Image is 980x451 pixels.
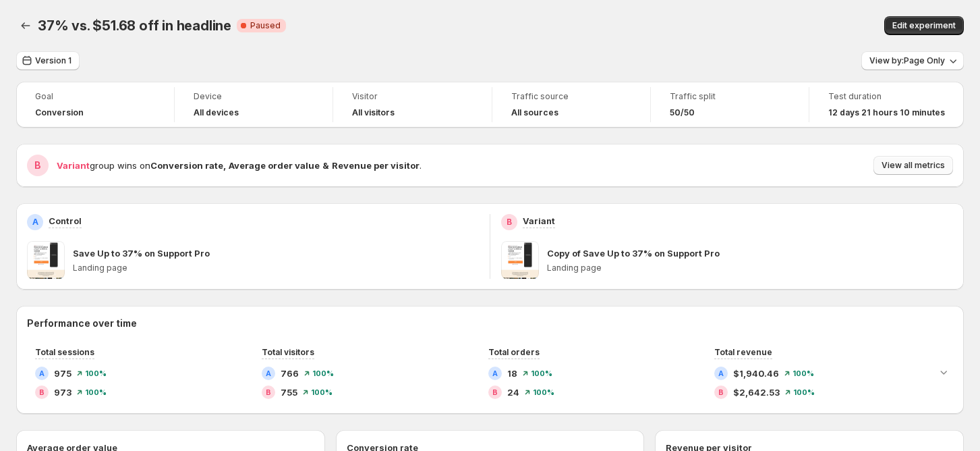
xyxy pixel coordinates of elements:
[332,160,420,171] strong: Revenue per visitor
[54,367,71,380] span: 975
[281,386,297,399] span: 755
[35,107,84,118] span: Conversion
[150,160,223,171] strong: Conversion rate
[511,90,631,120] a: Traffic sourceAll sources
[714,347,772,357] span: Total revenue
[16,16,35,35] button: Back
[27,317,953,330] h2: Performance over time
[507,386,519,399] span: 24
[873,156,953,175] button: View all metrics
[16,51,80,70] button: Version 1
[670,91,790,102] span: Traffic split
[73,263,479,273] p: Landing page
[533,388,554,396] span: 100 %
[194,90,314,120] a: DeviceAll devices
[670,90,790,120] a: Traffic split50/50
[352,91,472,102] span: Visitor
[828,91,945,102] span: Test duration
[266,388,271,396] h2: B
[531,369,552,377] span: 100 %
[892,20,956,31] span: Edit experiment
[73,246,210,260] p: Save Up to 37% on Support Pro
[85,388,107,396] span: 100 %
[828,90,945,120] a: Test duration12 days 21 hours 10 minutes
[793,388,815,396] span: 100 %
[194,91,314,102] span: Device
[547,246,720,260] p: Copy of Save Up to 37% on Support Pro
[223,160,226,171] strong: ,
[352,90,472,120] a: VisitorAll visitors
[882,160,945,171] span: View all metrics
[884,16,964,35] button: Edit experiment
[194,107,239,118] h4: All devices
[523,214,555,228] p: Variant
[281,367,299,380] span: 766
[85,369,107,377] span: 100 %
[488,347,540,357] span: Total orders
[39,369,45,377] h2: A
[262,347,314,357] span: Total visitors
[250,20,281,31] span: Paused
[733,386,780,399] span: $2,642.53
[34,159,41,172] h2: B
[501,241,539,279] img: Copy of Save Up to 37% on Support Pro
[57,160,90,171] span: Variant
[828,107,945,118] span: 12 days 21 hours 10 minutes
[322,160,329,171] strong: &
[492,388,498,396] h2: B
[511,107,558,118] h4: All sources
[733,367,779,380] span: $1,940.46
[57,160,422,171] span: group wins on .
[32,217,38,228] h2: A
[492,369,498,377] h2: A
[352,107,395,118] h4: All visitors
[312,369,334,377] span: 100 %
[35,55,71,66] span: Version 1
[792,369,814,377] span: 100 %
[718,369,724,377] h2: A
[38,18,231,34] span: 37% vs. $51.68 off in headline
[35,91,155,102] span: Goal
[861,51,964,70] button: View by:Page Only
[507,367,517,380] span: 18
[35,347,94,357] span: Total sessions
[934,363,953,381] button: Expand chart
[869,55,945,66] span: View by: Page Only
[511,91,631,102] span: Traffic source
[507,217,512,228] h2: B
[54,386,71,399] span: 973
[311,388,333,396] span: 100 %
[27,241,65,279] img: Save Up to 37% on Support Pro
[670,107,695,118] span: 50/50
[39,388,45,396] h2: B
[229,160,320,171] strong: Average order value
[266,369,271,377] h2: A
[547,263,953,273] p: Landing page
[49,214,82,228] p: Control
[35,90,155,120] a: GoalConversion
[718,388,724,396] h2: B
